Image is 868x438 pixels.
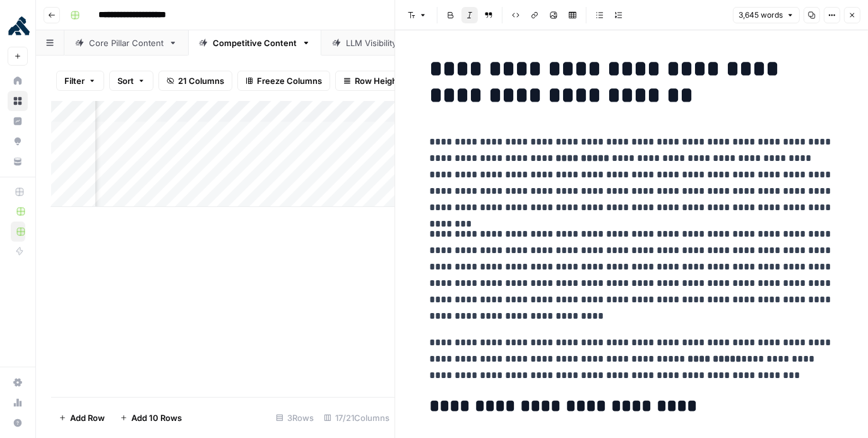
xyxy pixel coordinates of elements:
[8,111,28,131] a: Insights
[319,408,395,428] div: 17/21 Columns
[178,74,224,87] span: 21 Columns
[8,372,28,393] a: Settings
[237,71,330,91] button: Freeze Columns
[188,30,321,56] a: Competitive Content
[70,411,105,424] span: Add Row
[321,30,422,56] a: LLM Visibility
[271,408,319,428] div: 3 Rows
[8,131,28,151] a: Opportunities
[131,411,182,424] span: Add 10 Rows
[739,9,783,21] span: 3,645 words
[117,74,134,87] span: Sort
[8,413,28,433] button: Help + Support
[158,71,232,91] button: 21 Columns
[109,71,153,91] button: Sort
[8,10,28,42] button: Workspace: Kong
[64,74,85,87] span: Filter
[8,71,28,91] a: Home
[257,74,322,87] span: Freeze Columns
[355,74,400,87] span: Row Height
[51,408,112,428] button: Add Row
[56,71,104,91] button: Filter
[64,30,188,56] a: Core Pillar Content
[213,37,297,49] div: Competitive Content
[8,15,30,37] img: Kong Logo
[8,91,28,111] a: Browse
[335,71,408,91] button: Row Height
[346,37,397,49] div: LLM Visibility
[8,393,28,413] a: Usage
[89,37,163,49] div: Core Pillar Content
[112,408,189,428] button: Add 10 Rows
[733,7,800,23] button: 3,645 words
[8,151,28,172] a: Your Data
